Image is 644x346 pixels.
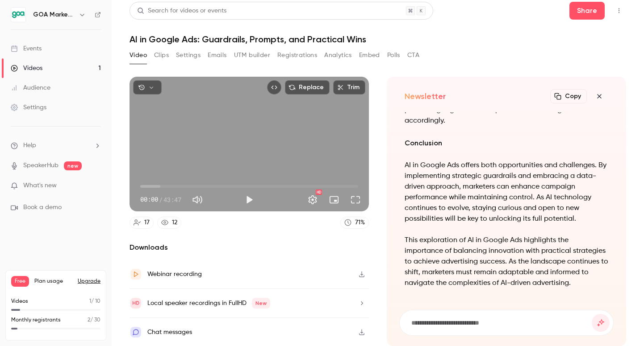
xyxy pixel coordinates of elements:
[78,278,100,285] button: Upgrade
[304,191,322,209] button: Settings
[405,235,608,288] p: This exploration of AI in Google Ads highlights the importance of balancing innovation with pract...
[333,80,365,95] button: Trim
[147,327,192,338] div: Chat messages
[64,161,82,170] span: new
[405,137,608,149] h3: Conclusion
[130,34,626,45] h1: AI in Google Ads: Guardrails, Prompts, and Practical Wins
[11,103,46,112] div: Settings
[147,269,202,280] div: Webinar recording
[88,317,90,323] span: 2
[33,10,75,19] h6: GOA Marketing
[340,217,369,229] a: 71%
[23,203,62,212] span: Book a demo
[405,160,608,224] p: AI in Google Ads offers both opportunities and challenges. By implementing strategic guardrails a...
[208,48,226,62] button: Emails
[159,195,163,204] span: /
[11,8,25,22] img: GOA Marketing
[285,80,330,95] button: Replace
[11,83,50,92] div: Audience
[612,4,626,18] button: Top Bar Actions
[347,191,364,209] button: Full screen
[11,276,29,287] span: Free
[23,181,57,190] span: What's new
[405,91,446,102] h2: Newsletter
[89,299,91,304] span: 1
[89,297,100,305] p: / 10
[163,195,181,204] span: 43:47
[130,48,147,62] button: Video
[324,48,352,62] button: Analytics
[34,278,72,285] span: Plan usage
[11,44,42,53] div: Events
[90,182,101,190] iframe: Noticeable Trigger
[130,242,369,253] h2: Downloads
[569,2,605,20] button: Share
[23,141,36,150] span: Help
[130,217,154,229] a: 17
[234,48,270,62] button: UTM builder
[154,48,169,62] button: Clips
[550,89,587,103] button: Copy
[137,6,226,16] div: Search for videos or events
[188,191,206,209] button: Mute
[11,64,42,73] div: Videos
[11,297,28,305] p: Videos
[176,48,201,62] button: Settings
[172,218,177,227] div: 12
[359,48,380,62] button: Embed
[252,298,270,309] span: New
[23,161,59,170] a: SpeakerHub
[11,141,101,150] li: help-dropdown-opener
[267,80,281,95] button: Embed video
[11,316,61,324] p: Monthly registrants
[316,189,322,195] div: HD
[277,48,317,62] button: Registrations
[387,48,400,62] button: Polls
[88,316,100,324] p: / 30
[240,191,258,209] button: Play
[140,195,181,204] div: 00:00
[407,48,419,62] button: CTA
[147,298,270,309] div: Local speaker recordings in FullHD
[355,218,365,227] div: 71 %
[140,195,158,204] span: 00:00
[157,217,181,229] a: 12
[325,191,343,209] button: Turn on miniplayer
[144,218,150,227] div: 17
